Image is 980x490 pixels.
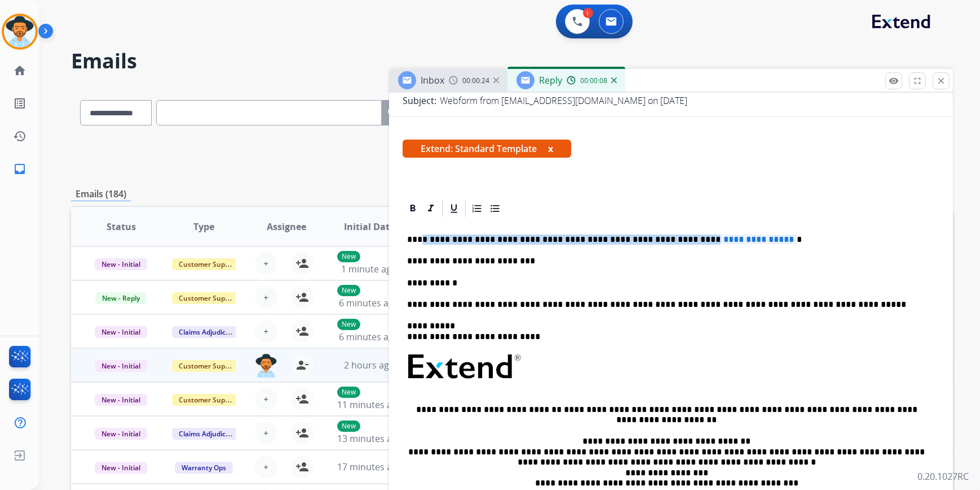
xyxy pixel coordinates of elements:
[469,200,485,217] div: Ordered List
[295,324,309,338] mat-icon: person_add
[295,290,309,304] mat-icon: person_add
[255,388,277,410] button: +
[912,76,922,86] mat-icon: fullscreen
[583,8,593,18] div: 1
[344,220,395,233] span: Initial Date
[13,162,27,176] mat-icon: inbox
[71,50,953,72] h2: Emails
[255,354,277,378] img: agent-avatar
[539,74,562,86] span: Reply
[404,200,421,217] div: Bold
[95,394,147,406] span: New - Initial
[889,76,899,86] mat-icon: remove_red_eye
[264,324,269,338] span: +
[264,392,269,406] span: +
[487,200,504,217] div: Bullet List
[295,392,309,406] mat-icon: person_add
[337,319,360,330] p: New
[421,74,444,86] span: Inbox
[548,142,553,155] button: x
[255,252,277,275] button: +
[172,258,245,270] span: Customer Support
[917,470,969,483] p: 0.20.1027RC
[337,285,360,296] p: New
[337,398,403,411] span: 11 minutes ago
[13,64,27,77] mat-icon: home
[337,420,360,432] p: New
[403,94,436,107] p: Subject:
[172,360,245,372] span: Customer Support
[403,140,571,158] span: Extend: Standard Template
[172,292,245,304] span: Customer Support
[255,456,277,478] button: +
[13,129,27,143] mat-icon: history
[341,263,397,275] span: 1 minute ago
[175,462,233,474] span: Warranty Ops
[255,286,277,309] button: +
[95,326,147,338] span: New - Initial
[95,428,147,440] span: New - Initial
[13,97,27,110] mat-icon: list_alt
[337,461,403,473] span: 17 minutes ago
[107,220,136,233] span: Status
[339,331,399,343] span: 6 minutes ago
[264,257,269,270] span: +
[172,394,245,406] span: Customer Support
[95,462,147,474] span: New - Initial
[295,460,309,474] mat-icon: person_add
[264,460,269,474] span: +
[295,426,309,440] mat-icon: person_add
[337,251,360,262] p: New
[172,428,249,440] span: Claims Adjudication
[440,94,687,107] p: Webform from [EMAIL_ADDRESS][DOMAIN_NAME] on [DATE]
[255,320,277,342] button: +
[95,258,147,270] span: New - Initial
[95,292,147,304] span: New - Reply
[193,220,214,233] span: Type
[936,76,946,86] mat-icon: close
[337,387,360,398] p: New
[172,326,249,338] span: Claims Adjudication
[339,297,399,309] span: 6 minutes ago
[71,187,131,201] p: Emails (184)
[267,220,306,233] span: Assignee
[95,360,147,372] span: New - Initial
[580,76,607,85] span: 00:00:08
[295,257,309,270] mat-icon: person_add
[386,106,400,120] mat-icon: search
[337,432,403,445] span: 13 minutes ago
[344,359,395,371] span: 2 hours ago
[264,426,269,440] span: +
[462,76,489,85] span: 00:00:24
[264,290,269,304] span: +
[255,422,277,444] button: +
[445,200,462,217] div: Underline
[295,358,309,372] mat-icon: person_remove
[422,200,439,217] div: Italic
[4,16,36,47] img: avatar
